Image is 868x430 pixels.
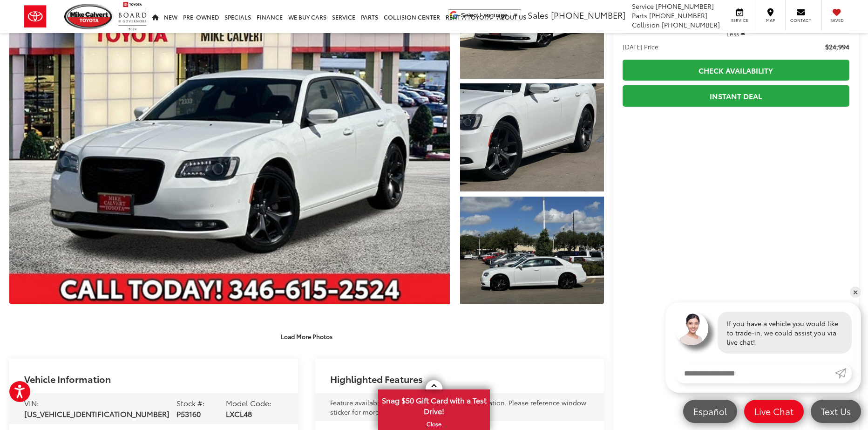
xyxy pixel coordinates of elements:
img: 2021 Chrysler 300 S [459,82,605,193]
span: Parts [632,11,647,20]
span: Español [689,405,732,417]
span: Service [632,1,654,11]
span: Model Code: [226,397,271,408]
a: Instant Deal [623,85,849,106]
span: Snag $50 Gift Card with a Test Drive! [379,390,489,419]
a: Submit [835,363,852,383]
span: Sales [528,9,549,21]
img: Mike Calvert Toyota [64,4,114,29]
span: [PHONE_NUMBER] [649,11,707,20]
span: $24,994 [825,42,849,51]
span: Contact [790,17,811,23]
button: Load More Photos [274,328,339,344]
span: Collision [632,20,660,29]
button: Less [722,25,750,42]
span: Text Us [816,405,855,417]
img: Agent profile photo [675,312,708,345]
a: Expand Photo 2 [460,83,604,191]
a: Live Chat [744,400,804,423]
img: 2021 Chrysler 300 S [459,195,605,306]
div: If you have a vehicle you would like to trade-in, we could assist you via live chat! [718,312,852,354]
span: Map [760,17,780,23]
span: [PHONE_NUMBER] [656,1,714,11]
h2: Highlighted Features [330,374,423,384]
input: Enter your message [675,363,835,383]
span: [PHONE_NUMBER] [662,20,720,29]
span: LXCL48 [226,408,252,419]
span: Service [729,17,750,23]
span: [PHONE_NUMBER] [551,9,625,21]
a: Text Us [811,400,861,423]
a: Check Availability [623,60,849,81]
span: Less [726,29,739,38]
span: Saved [827,17,847,23]
a: Expand Photo 3 [460,197,604,305]
a: Español [683,400,737,423]
span: Live Chat [750,405,798,417]
span: Feature availability subject to final vehicle configuration. Please reference window sticker for ... [330,398,586,416]
span: [DATE] Price: [623,42,660,51]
